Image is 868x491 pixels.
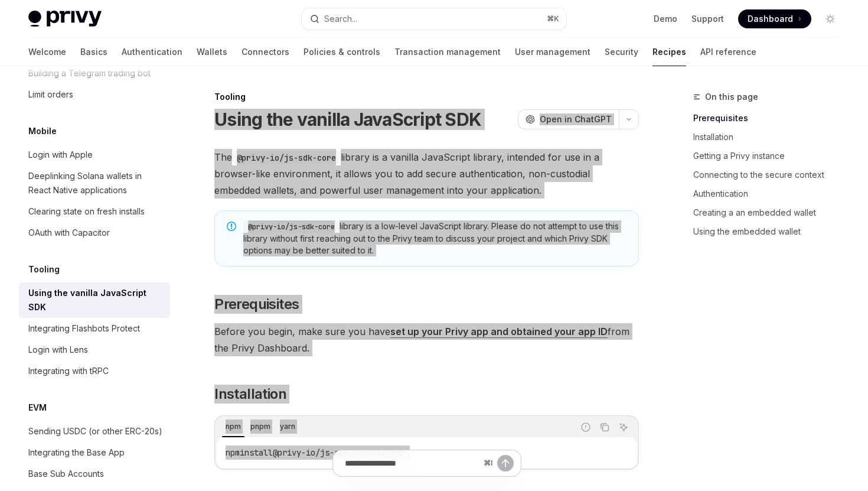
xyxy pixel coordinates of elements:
[302,8,566,30] button: Open search
[214,91,639,103] div: Tooling
[652,38,686,66] a: Recipes
[28,38,66,66] a: Welcome
[28,169,163,197] div: Deeplinking Solana wallets in React Native applications
[28,204,145,219] div: Clearing state on fresh installs
[19,318,170,339] a: Integrating Flashbots Protect
[122,38,182,66] a: Authentication
[540,113,612,125] span: Open in ChatGPT
[821,9,840,28] button: Toggle dark mode
[547,14,559,24] span: ⌘ K
[616,420,631,435] button: Ask AI
[28,286,163,314] div: Using the vanilla JavaScript SDK
[515,38,590,66] a: User management
[693,184,849,203] a: Authentication
[28,446,125,460] div: Integrating the Base App
[227,222,236,231] svg: Note
[242,38,289,66] a: Connectors
[19,421,170,442] a: Sending USDC (or other ERC-20s)
[705,90,758,104] span: On this page
[654,13,677,25] a: Demo
[28,467,104,481] div: Base Sub Accounts
[19,222,170,243] a: OAuth with Capacitor
[324,12,357,26] div: Search...
[748,13,793,25] span: Dashboard
[19,165,170,201] a: Deeplinking Solana wallets in React Native applications
[28,321,140,336] div: Integrating Flashbots Protect
[19,84,170,105] a: Limit orders
[80,38,107,66] a: Basics
[693,147,849,165] a: Getting a Privy instance
[693,128,849,147] a: Installation
[19,360,170,382] a: Integrating with tRPC
[222,420,244,434] div: npm
[214,109,481,130] h1: Using the vanilla JavaScript SDK
[693,203,849,222] a: Creating a an embedded wallet
[304,38,380,66] a: Policies & controls
[28,226,110,240] div: OAuth with Capacitor
[276,420,299,434] div: yarn
[214,295,299,314] span: Prerequisites
[197,38,227,66] a: Wallets
[243,221,340,233] code: @privy-io/js-sdk-core
[243,220,626,256] span: library is a low-level JavaScript library. Please do not attempt to use this library without firs...
[19,463,170,485] a: Base Sub Accounts
[214,149,639,199] span: The library is a vanilla JavaScript library, intended for use in a browser-like environment, it a...
[28,87,73,102] div: Limit orders
[738,9,811,28] a: Dashboard
[247,420,274,434] div: pnpm
[28,262,60,277] h5: Tooling
[693,222,849,241] a: Using the embedded wallet
[19,442,170,463] a: Integrating the Base App
[345,450,479,476] input: Ask a question...
[597,420,612,435] button: Copy the contents from the code block
[214,385,286,404] span: Installation
[19,282,170,318] a: Using the vanilla JavaScript SDK
[693,109,849,128] a: Prerequisites
[605,38,638,66] a: Security
[28,424,162,438] div: Sending USDC (or other ERC-20s)
[700,38,756,66] a: API reference
[232,151,341,164] code: @privy-io/js-sdk-core
[19,339,170,360] a: Login with Lens
[19,144,170,165] a: Login with Apple
[578,420,593,435] button: Report incorrect code
[28,148,93,162] div: Login with Apple
[28,401,47,415] h5: EVM
[693,165,849,184] a: Connecting to the secure context
[214,323,639,356] span: Before you begin, make sure you have from the Privy Dashboard.
[394,38,501,66] a: Transaction management
[691,13,724,25] a: Support
[497,455,514,472] button: Send message
[518,109,619,129] button: Open in ChatGPT
[28,343,88,357] div: Login with Lens
[19,201,170,222] a: Clearing state on fresh installs
[390,326,608,338] a: set up your Privy app and obtained your app ID
[28,11,102,27] img: light logo
[28,124,57,138] h5: Mobile
[28,364,109,378] div: Integrating with tRPC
